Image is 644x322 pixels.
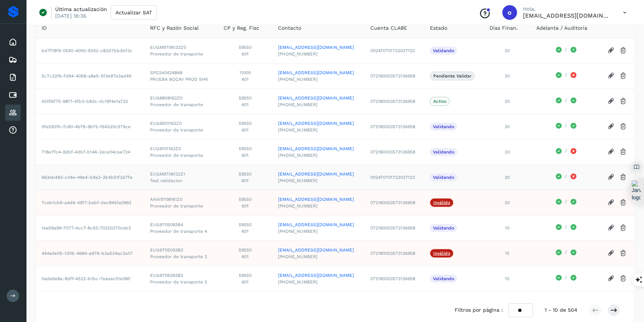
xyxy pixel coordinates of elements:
[278,44,359,51] a: [EMAIL_ADDRESS][DOMAIN_NAME]
[150,272,212,279] span: EUG9705093B2
[545,306,577,314] span: 1 - 10 de 504
[505,73,510,79] span: 30
[278,177,359,184] span: [PHONE_NUMBER]
[224,44,266,51] span: 59550
[36,139,144,164] td: 718e7fc4-92bf-4db7-b146-2ece04cee724
[224,221,266,228] span: 59550
[433,124,454,129] p: Validando
[433,276,454,281] p: Validando
[150,24,199,32] span: RFC y Razón Social
[433,99,446,104] p: Activo
[111,5,157,20] button: Actualizar SAT
[537,72,596,80] div: /
[5,34,21,50] div: Inicio
[537,97,596,106] div: /
[36,63,144,88] td: 5c7c32f6-fd94-4058-a8e5-5f3e97e3ad49
[150,152,212,159] span: Proveedor de transporte
[278,120,359,127] a: [EMAIL_ADDRESS][DOMAIN_NAME]
[36,164,144,190] td: 663eb493-c04e-49e4-b9a3-3b4b51f3d7fe
[5,122,21,138] div: Analiticas de tarifas
[36,190,144,215] td: 7ceb1cb9-a4d6-49f7-bebf-dec845fa0993
[5,105,21,121] div: Proveedores
[537,274,596,283] div: /
[278,69,359,76] a: [EMAIL_ADDRESS][DOMAIN_NAME]
[224,279,266,285] span: 601
[278,196,359,203] a: [EMAIL_ADDRESS][DOMAIN_NAME]
[150,203,212,209] span: Proveedor de transporte
[224,171,266,177] span: 59550
[278,247,359,253] a: [EMAIL_ADDRESS][DOMAIN_NAME]
[150,177,212,184] span: Test validacion
[150,253,212,260] span: Proveedor de transporte 3
[224,120,266,127] span: 59550
[505,225,509,231] span: 10
[505,48,510,53] span: 30
[505,276,509,281] span: 15
[278,171,359,177] a: [EMAIL_ADDRESS][DOMAIN_NAME]
[370,24,407,32] span: Cuenta CLABE
[5,87,21,103] div: Cuentas por pagar
[537,198,596,207] div: /
[364,215,424,240] td: 072180003573136958
[224,76,266,83] span: 601
[537,148,596,156] div: /
[36,88,144,114] td: 420f6f75-9817-4fb3-b83c-dc19f4e1a732
[433,48,454,53] p: Validando
[505,251,509,256] span: 15
[505,175,510,180] span: 30
[505,99,510,104] span: 30
[278,279,359,285] span: [PHONE_NUMBER]
[150,51,212,57] span: Proveedor de transporte
[36,240,144,266] td: 444a0e05-1d05-4684-a976-b3a534ac3a07
[364,240,424,266] td: 072180003573136958
[150,228,212,235] span: Proveedor de transporte 4
[150,196,212,203] span: AAW9708161Z0
[523,6,611,12] p: Hola,
[224,69,266,76] span: 11000
[115,10,152,15] span: Actualizar SAT
[150,145,212,152] span: EUG9101163Z0
[150,44,212,51] span: EUGM9706133Z0
[278,101,359,108] span: [PHONE_NUMBER]
[278,253,359,260] span: [PHONE_NUMBER]
[278,221,359,228] a: [EMAIL_ADDRESS][DOMAIN_NAME]
[278,51,359,57] span: [PHONE_NUMBER]
[278,24,301,32] span: Contacto
[537,224,596,232] div: /
[36,266,144,291] td: 0ade6e8a-8dff-4522-b1bc-7eaeac51e080
[364,139,424,164] td: 072180003573136958
[150,120,212,127] span: EUG9501163Z0
[433,73,472,79] p: Pendiente Validar
[5,69,21,86] div: Facturas
[224,203,266,209] span: 601
[224,228,266,235] span: 601
[278,127,359,133] span: [PHONE_NUMBER]
[150,171,212,177] span: EUGM9706133Z1
[433,251,450,256] p: Inválido
[150,279,212,285] span: Proveedor de transporte 2
[537,249,596,258] div: /
[364,88,424,114] td: 072180003573136958
[523,12,611,19] p: oscar@solvento.mx
[150,69,212,76] span: SPO240424B68
[537,24,588,32] span: Adelanta / Auditoría
[36,215,144,240] td: 1ee59a99-7077-4cc7-8c93-70320370ceb2
[224,95,266,101] span: 59550
[5,52,21,68] div: Embarques
[433,200,450,205] p: Inválido
[224,253,266,260] span: 601
[224,101,266,108] span: 601
[224,145,266,152] span: 59550
[150,76,212,83] span: PRUEBA BOCAV PROD SHK
[433,225,454,231] p: Validando
[537,46,596,55] div: /
[364,38,424,63] td: 002470701723037122
[150,127,212,133] span: Proveedor de transporte
[36,38,144,63] td: bd7f18f9-0540-4000-9342-c83d7bbdbf3c
[278,228,359,235] span: [PHONE_NUMBER]
[224,51,266,57] span: 601
[278,272,359,279] a: [EMAIL_ADDRESS][DOMAIN_NAME]
[505,200,510,205] span: 30
[224,272,266,279] span: 59550
[224,24,259,32] span: CP y Reg. Fisc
